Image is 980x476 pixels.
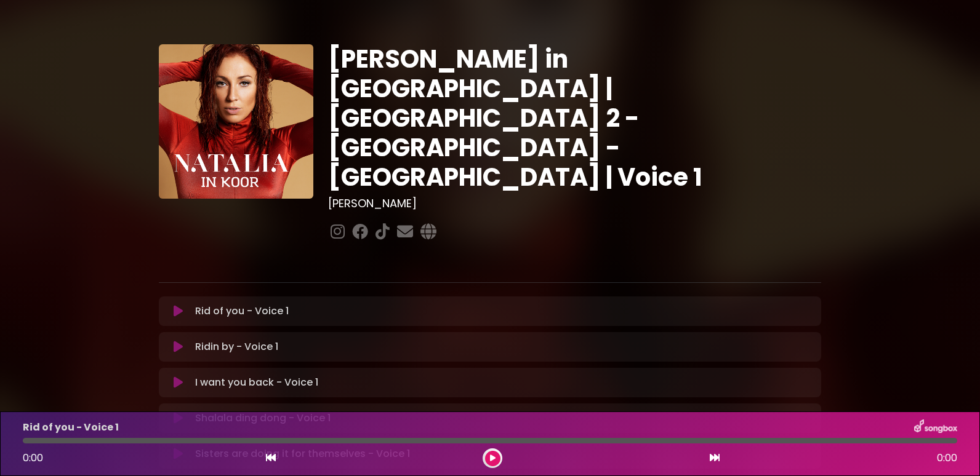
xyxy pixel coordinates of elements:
[195,339,278,354] p: Ridin by - Voice 1
[937,451,957,466] span: 0:00
[23,451,43,465] span: 0:00
[195,411,331,426] p: Shalala ding dong - Voice 1
[23,420,119,435] p: Rid of you - Voice 1
[328,197,821,210] h3: [PERSON_NAME]
[159,44,313,199] img: YTVS25JmS9CLUqXqkEhs
[914,419,957,435] img: songbox-logo-white.png
[195,375,318,390] p: I want you back - Voice 1
[328,44,821,192] h1: [PERSON_NAME] in [GEOGRAPHIC_DATA] | [GEOGRAPHIC_DATA] 2 - [GEOGRAPHIC_DATA] - [GEOGRAPHIC_DATA] ...
[195,304,289,319] p: Rid of you - Voice 1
